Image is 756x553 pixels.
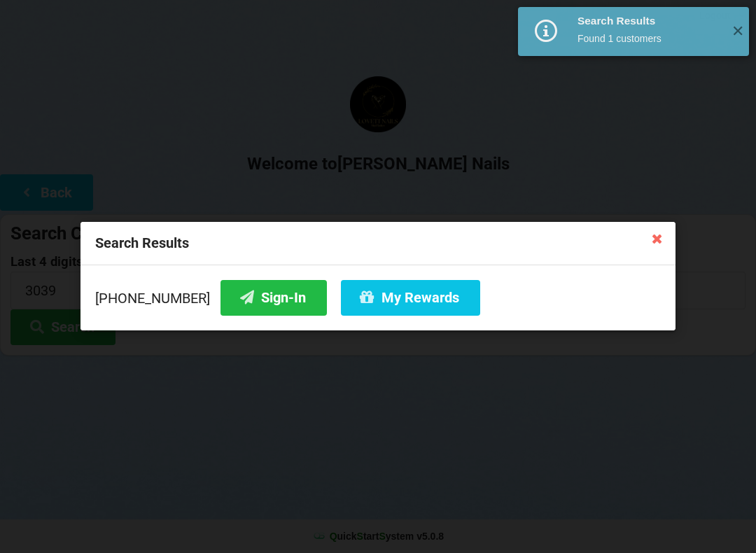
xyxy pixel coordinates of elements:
button: Sign-In [220,280,327,316]
div: [PHONE_NUMBER] [95,280,661,316]
div: Found 1 customers [577,31,721,45]
div: Search Results [80,222,675,265]
div: Search Results [577,14,721,28]
button: My Rewards [341,280,480,316]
